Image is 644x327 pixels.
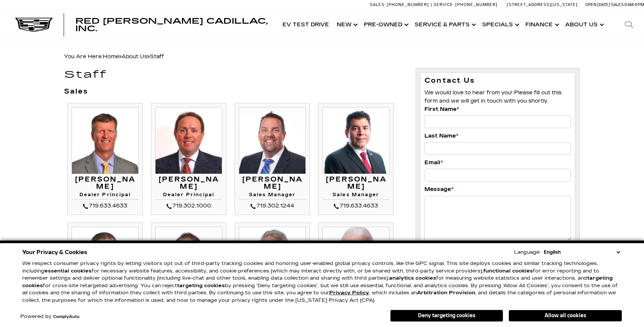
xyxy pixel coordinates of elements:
a: EV Test Drive [279,10,333,40]
a: Service: [PHONE_NUMBER] [431,3,499,7]
img: Mike Jorgensen [72,107,139,174]
h4: Dealer Principal [155,192,222,200]
label: First Name [424,105,459,114]
span: [PHONE_NUMBER] [387,2,429,7]
a: ComplyAuto [53,315,79,319]
a: Specials [478,10,522,40]
img: Jim Williams [322,227,389,294]
span: [PHONE_NUMBER] [455,2,497,7]
button: Allow all cookies [509,310,622,321]
span: Open [DATE] [585,2,610,7]
strong: essential cookies [44,268,92,274]
h3: [PERSON_NAME] [72,176,139,191]
strong: analytics cookies [389,275,436,281]
a: Privacy Policy [329,290,369,296]
select: Language Select [542,248,622,256]
h4: Sales Manager [239,192,306,200]
div: 719.633.4633 [322,201,389,210]
a: About Us [562,10,606,40]
img: Leif Clinard [239,107,306,174]
a: Service & Parts [411,10,478,40]
label: Message [424,185,453,194]
img: Cadillac Dark Logo with Cadillac White Text [15,18,53,32]
img: Thom Buckley [155,107,222,174]
img: Ryan Gainer [72,227,139,294]
span: 9 AM-6 PM [624,2,644,7]
label: Email [424,159,443,167]
div: Language: [514,250,540,255]
strong: functional cookies [483,268,533,274]
div: 719.302.1244 [239,201,306,210]
p: We respect consumer privacy rights by letting visitors opt out of third-party tracking cookies an... [22,260,622,304]
div: Powered by [20,314,79,319]
span: Service: [433,2,454,7]
div: 719.302.1000 [155,201,222,210]
a: About Us [122,53,147,60]
span: Sales: [611,2,624,7]
strong: targeting cookies [177,283,225,289]
h4: Dealer Principal [72,192,139,200]
div: 719.633.4633 [72,201,139,210]
span: Sales: [370,2,386,7]
label: Last Name [424,132,458,140]
a: Pre-Owned [360,10,411,40]
img: Gil Archuleta [155,227,222,294]
span: We would love to hear from you! Please fill out this form and we will get in touch with you shortly. [424,89,562,104]
h3: [PERSON_NAME] [322,176,389,191]
span: You Are Here: [64,53,164,60]
button: Deny targeting cookies [390,310,503,322]
div: Breadcrumbs [64,51,580,62]
a: [STREET_ADDRESS][US_STATE] [507,2,578,7]
h1: Staff [64,70,404,80]
h3: [PERSON_NAME] [239,176,306,191]
strong: Arbitration Provision [417,290,475,296]
a: Sales: [PHONE_NUMBER] [370,3,431,7]
h3: [PERSON_NAME] [155,176,222,191]
a: Home [103,53,119,60]
span: Red [PERSON_NAME] Cadillac, Inc. [75,17,268,33]
img: Bruce Bettke [239,227,306,294]
a: Finance [522,10,562,40]
img: Matt Canales [322,107,389,174]
h3: Sales [64,88,404,95]
span: » [122,53,164,60]
h4: Sales Manager [322,192,389,200]
span: Staff [150,53,164,60]
h3: Contact Us [424,77,571,85]
a: New [333,10,360,40]
strong: targeting cookies [22,275,613,289]
span: » [103,53,164,60]
span: Your Privacy & Cookies [22,247,87,257]
a: Red [PERSON_NAME] Cadillac, Inc. [75,17,271,32]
